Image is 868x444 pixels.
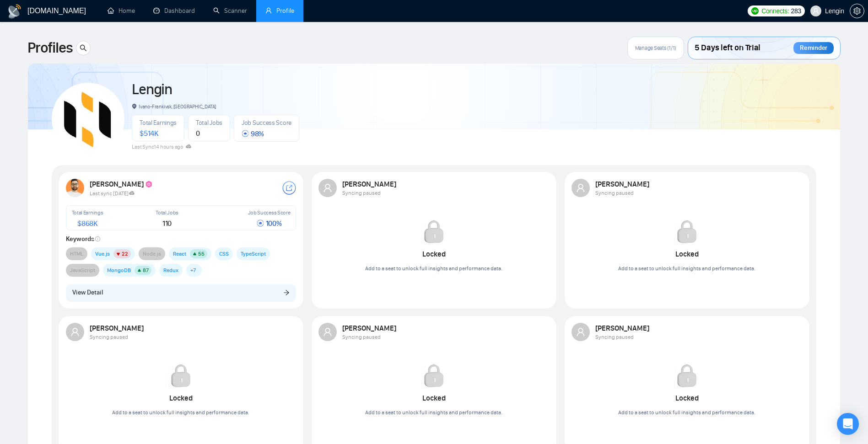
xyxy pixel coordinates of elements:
span: Total Earnings [140,119,177,127]
span: Syncing paused [342,334,381,340]
span: user [70,327,80,337]
strong: [PERSON_NAME] [595,180,651,188]
img: top_rated_plus [145,181,153,189]
span: user [265,7,272,14]
span: user [323,327,332,337]
span: Add to a seat to unlock full insights and performance data. [618,409,755,416]
span: Node.js [143,249,161,258]
img: USER [66,179,84,197]
div: Reminder [793,42,834,54]
span: Total Jobs [156,209,178,216]
span: user [576,183,585,193]
a: Lengin [132,80,172,98]
span: Job Success Score [242,119,291,127]
img: Locked [674,219,700,245]
span: TypeScript [241,249,266,258]
span: 98 % [242,129,264,138]
strong: Locked [675,250,699,258]
span: Add to a seat to unlock full insights and performance data. [112,409,249,416]
span: environment [132,104,137,109]
span: $ 514K [140,129,158,138]
img: logo [7,4,22,19]
span: Profile [276,7,294,15]
span: Last Sync 14 hours ago [132,144,191,150]
button: setting [850,4,864,18]
span: arrow-right [283,289,290,295]
span: 87 [143,267,149,273]
a: dashboardDashboard [153,7,195,15]
span: Add to a seat to unlock full insights and performance data. [618,265,755,272]
span: user [813,8,819,14]
img: upwork-logo.png [751,7,759,15]
span: MongoDB [107,266,131,275]
strong: Locked [675,394,699,402]
img: Locked [168,363,194,389]
span: $ 868K [77,219,97,228]
a: setting [850,7,864,15]
span: 55 [198,251,205,257]
span: 5 Days left on Trial [695,40,760,56]
span: Job Success Score [248,209,291,216]
div: Open Intercom Messenger [837,413,859,435]
span: React [173,249,186,258]
span: Total Earnings [72,209,103,216]
strong: [PERSON_NAME] [595,324,651,332]
span: Redux [163,266,178,275]
span: + 7 [190,266,196,275]
span: HTML [70,249,83,258]
span: search [76,44,90,52]
button: search [76,41,91,55]
span: Last sync [DATE] [90,190,135,197]
strong: [PERSON_NAME] [90,324,145,332]
button: View Detailarrow-right [66,284,297,301]
strong: Locked [422,394,446,402]
span: 0 [196,129,200,138]
span: Syncing paused [90,334,128,340]
img: Locked [674,363,700,389]
span: 110 [162,219,172,228]
span: Syncing paused [342,190,381,196]
span: CSS [219,249,229,258]
span: Syncing paused [595,334,634,340]
img: Locked [421,363,447,389]
strong: [PERSON_NAME] [342,180,398,188]
span: Vue.js [95,249,110,258]
span: Total Jobs [196,119,222,127]
strong: Locked [422,250,446,258]
span: 100 % [257,219,282,228]
img: Lengin [56,87,120,151]
strong: Keywords [66,235,101,243]
span: user [323,183,332,193]
span: Connects: [761,6,789,16]
span: Add to a seat to unlock full insights and performance data. [365,409,502,416]
span: Ivano-Frankivsk, [GEOGRAPHIC_DATA] [132,103,216,110]
a: searchScanner [213,7,247,15]
span: 22 [122,251,128,257]
strong: [PERSON_NAME] [342,324,398,332]
span: Manage Seats (1/1) [635,44,676,52]
span: Syncing paused [595,190,634,196]
span: user [576,327,585,337]
span: Profiles [27,37,72,59]
span: 283 [791,6,801,16]
img: Locked [421,219,447,245]
span: info-circle [95,236,100,241]
span: JavaScript [70,266,95,275]
strong: [PERSON_NAME] [90,180,153,188]
strong: Locked [169,394,193,402]
span: View Detail [72,288,103,298]
a: homeHome [108,7,135,15]
span: Add to a seat to unlock full insights and performance data. [365,265,502,272]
